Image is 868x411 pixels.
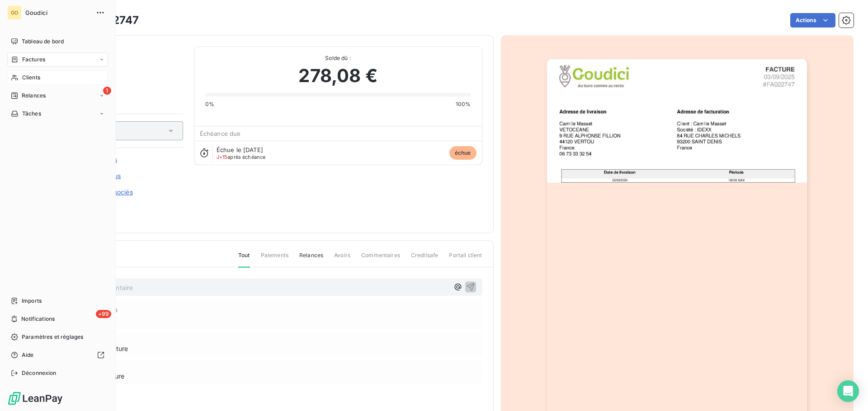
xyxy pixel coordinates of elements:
span: échue [449,146,476,160]
span: Creditsafe [411,251,439,267]
span: Tâches [22,110,41,118]
span: Relances [22,92,46,100]
span: Goudici [25,9,90,16]
span: Déconnexion [22,369,57,377]
span: 100% [456,100,471,108]
div: GO [7,5,22,20]
span: Portail client [449,251,482,267]
span: J+15 [217,154,228,160]
a: Aide [7,348,108,362]
span: Paiements [261,251,288,267]
span: Factures [22,55,45,64]
span: 0% [205,100,214,108]
span: Échéance due [200,130,241,137]
span: Paramètres et réglages [22,333,83,341]
span: 278,08 € [298,62,377,89]
span: Commentaires [361,251,400,267]
span: Aide [22,351,34,359]
span: après échéance [217,154,266,160]
div: Open Intercom Messenger [837,380,859,402]
span: Imports [22,297,42,305]
span: Relances [299,251,323,267]
span: Tout [238,251,250,268]
span: +99 [96,310,111,318]
span: Échue le [DATE] [217,146,263,153]
span: Tableau de bord [22,37,64,46]
span: 1 [103,87,111,95]
button: Actions [790,13,835,28]
span: Notifications [21,315,55,323]
img: Logo LeanPay [7,391,63,406]
span: Solde dû : [205,54,471,62]
span: Avoirs [334,251,350,267]
span: Clients [22,74,40,82]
